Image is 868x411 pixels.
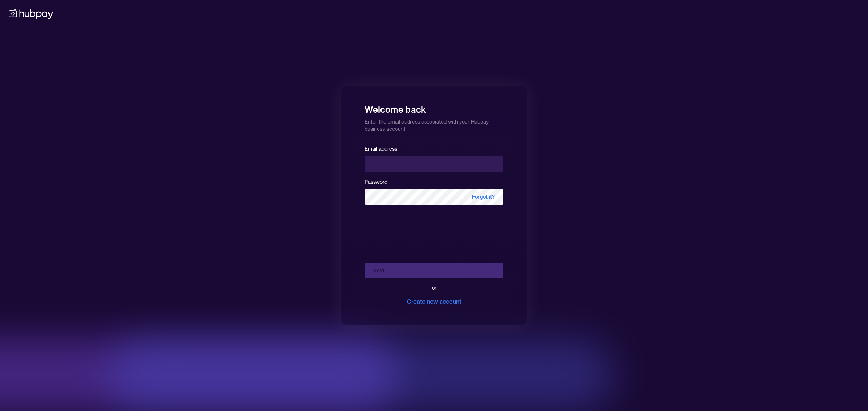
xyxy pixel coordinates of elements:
div: Create new account [407,297,461,306]
span: Forgot it? [463,189,503,205]
div: or [432,284,437,291]
p: Enter the email address associated with your Hubpay business account [365,115,503,133]
label: Password [365,179,387,185]
label: Email address [365,146,397,152]
h1: Welcome back [365,99,503,115]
